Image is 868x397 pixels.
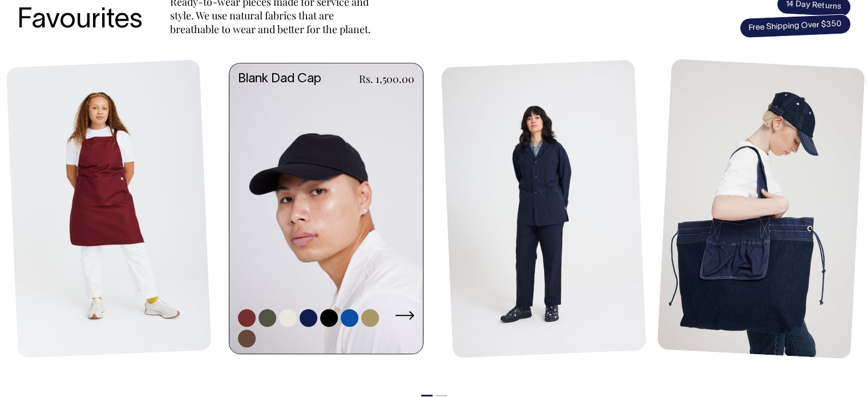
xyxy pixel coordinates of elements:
img: Store Bag [657,59,865,359]
button: 2 of 2 [435,395,447,396]
img: Unstructured Blazer [441,59,647,358]
img: Mo Apron [6,59,212,358]
span: Free Shipping Over $350 [739,14,851,38]
button: 1 of 2 [421,395,433,396]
